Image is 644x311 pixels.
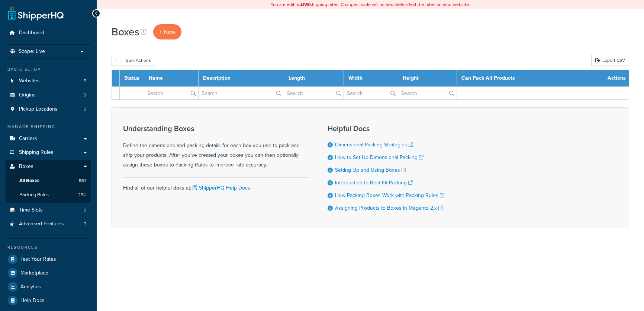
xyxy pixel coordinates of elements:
th: Length [284,70,344,87]
a: How Packing Boxes Work with Packing Rules [335,191,444,199]
li: Origins [6,88,91,102]
th: Height [398,70,457,87]
input: Search [144,87,198,99]
h3: Understanding Boxes [123,124,309,133]
a: Export CSV [591,55,629,66]
a: Test Your Rates [6,253,91,266]
th: Width [344,70,398,87]
button: Bulk Actions [112,55,155,66]
a: ShipperHQ Home [8,6,64,20]
th: Status [120,70,144,87]
span: 5 [84,78,86,84]
a: Time Slots 0 [6,203,91,217]
a: Boxes [6,160,91,174]
a: Shipping Rules [6,146,91,159]
a: Dimensional Packing Strategies [335,141,413,149]
span: Analytics [20,284,41,290]
span: Websites [19,78,40,84]
span: Scope: Live [19,48,45,55]
th: Actions [603,70,629,87]
input: Search [199,87,284,99]
th: Description [199,70,284,87]
a: Dashboard [6,26,91,40]
span: Carriers [19,136,37,142]
th: Name [144,70,199,87]
input: Search [344,87,398,99]
li: All Boxes [6,174,91,188]
div: Manage Shipping [6,124,91,130]
a: Analytics [6,280,91,293]
span: Boxes [19,164,33,170]
a: All Boxes 531 [6,174,91,188]
span: 3 [84,92,86,98]
span: + New [159,28,176,36]
input: Search [398,87,457,99]
th: Can Pack All Products [457,70,603,87]
li: Time Slots [6,203,91,217]
span: 0 [84,207,86,213]
span: 254 [78,192,86,198]
a: Help Docs [6,294,91,307]
a: How to Set Up Dimensional Packing [335,153,424,161]
li: Advanced Features [6,217,91,231]
div: Basic Setup [6,66,91,73]
span: Help Docs [20,298,45,304]
a: Setting Up and Using Boxes [335,166,406,174]
a: Carriers [6,132,91,146]
span: 3 [84,106,86,112]
span: All Boxes [19,178,39,184]
a: Origins 3 [6,88,91,102]
a: Introduction to Best Fit Packing [335,179,413,187]
span: Marketplace [20,270,48,276]
a: Assigning Products to Boxes in Magento 2.x [335,204,443,212]
span: Packing Rules [19,192,49,198]
li: Boxes [6,160,91,202]
a: Advanced Features 7 [6,217,91,231]
input: Search [284,87,343,99]
a: Websites 5 [6,74,91,88]
div: Define the dimensions and packing details for each box you use to pack and ship your products. Af... [123,124,309,170]
a: Packing Rules 254 [6,188,91,202]
span: Dashboard [19,30,44,36]
a: ShipperHQ Help Docs [191,184,250,192]
h3: Helpful Docs [328,124,444,133]
span: Advanced Features [19,221,64,227]
span: Time Slots [19,207,43,213]
h1: Boxes [112,25,139,39]
span: Shipping Rules [19,149,54,156]
span: 531 [79,178,86,184]
li: Packing Rules [6,188,91,202]
b: LIVE [301,1,310,8]
a: Pickup Locations 3 [6,102,91,116]
li: Websites [6,74,91,88]
a: + New [153,24,181,39]
span: Pickup Locations [19,106,58,112]
a: Marketplace [6,266,91,280]
div: Resources [6,244,91,251]
span: Origins [19,92,36,98]
li: Pickup Locations [6,102,91,116]
span: Test Your Rates [20,256,56,263]
div: Find all of our helpful docs at: [123,177,309,193]
span: 7 [84,221,86,227]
